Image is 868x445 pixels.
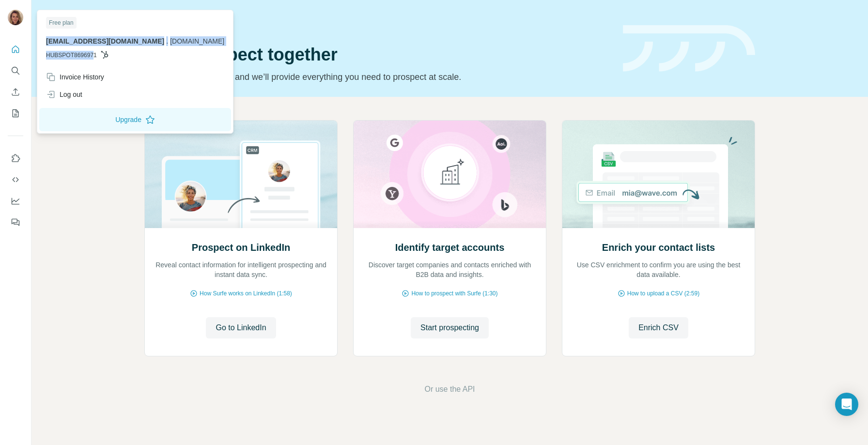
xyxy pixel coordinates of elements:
span: [EMAIL_ADDRESS][DOMAIN_NAME] [46,37,164,45]
span: How Surfe works on LinkedIn (1:58) [200,289,292,298]
img: Prospect on LinkedIn [144,121,338,228]
img: Avatar [8,10,23,25]
div: Log out [46,90,82,99]
p: Reveal contact information for intelligent prospecting and instant data sync. [155,260,327,279]
h2: Identify target accounts [395,241,505,254]
span: How to upload a CSV (2:59) [627,289,699,298]
div: Invoice History [46,72,104,82]
h1: Let’s prospect together [144,45,611,64]
button: Enrich CSV [8,83,23,101]
p: Pick your starting point and we’ll provide everything you need to prospect at scale. [144,70,611,84]
span: [DOMAIN_NAME] [170,37,224,45]
button: Use Surfe API [8,171,23,188]
button: Enrich CSV [629,317,688,338]
button: Start prospecting [411,317,489,338]
span: Go to LinkedIn [216,322,266,334]
button: Quick start [8,41,23,58]
p: Discover target companies and contacts enriched with B2B data and insights. [363,260,536,279]
h2: Enrich your contact lists [602,241,715,254]
div: Open Intercom Messenger [835,393,858,416]
h2: Prospect on LinkedIn [192,241,290,254]
img: Enrich your contact lists [562,121,755,228]
button: Dashboard [8,192,23,210]
button: Upgrade [39,108,231,131]
button: My lists [8,105,23,122]
button: Go to LinkedIn [206,317,276,338]
span: How to prospect with Surfe (1:30) [411,289,497,298]
span: Enrich CSV [638,322,679,334]
p: Use CSV enrichment to confirm you are using the best data available. [572,260,745,279]
button: Search [8,62,23,79]
img: Identify target accounts [353,121,546,228]
span: . [166,37,168,45]
span: Start prospecting [420,322,479,334]
span: HUBSPOT8696971 [46,51,97,60]
button: Use Surfe on LinkedIn [8,150,23,167]
button: Or use the API [424,384,475,395]
div: Quick start [144,18,611,28]
div: Free plan [46,17,77,29]
img: banner [623,25,755,72]
button: Feedback [8,214,23,231]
